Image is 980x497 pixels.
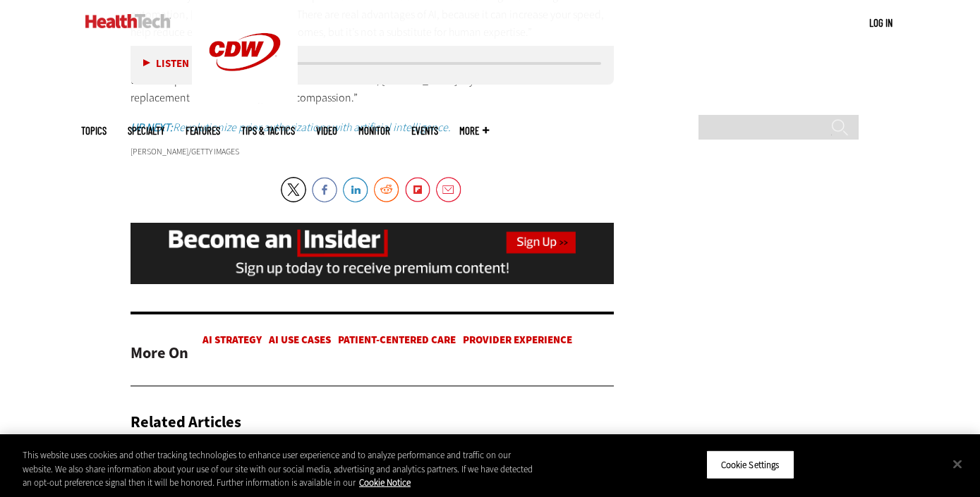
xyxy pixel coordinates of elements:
a: Tips & Tactics [241,125,295,136]
h3: More On [131,339,188,367]
a: Events [411,125,438,136]
div: User menu [869,16,893,30]
a: Patient-Centered Care [338,333,456,347]
h3: Related Articles [131,415,241,430]
a: Video [316,125,337,136]
a: AI Strategy [202,333,262,347]
div: This website uses cookies and other tracking technologies to enhance user experience and to analy... [23,448,539,490]
span: Specialty [128,125,164,136]
div: [PERSON_NAME]/Getty Images [131,147,615,156]
a: AI Use Cases [269,333,331,347]
a: More information about your privacy [359,477,411,489]
a: CDW [192,93,298,108]
button: Close [942,448,973,479]
a: MonITor [358,125,390,136]
a: Features [186,125,220,136]
span: More [459,125,489,136]
a: Log in [869,16,893,29]
a: Provider Experience [463,333,572,347]
span: Topics [81,125,107,136]
img: Home [85,14,171,28]
button: Cookie Settings [706,450,794,479]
